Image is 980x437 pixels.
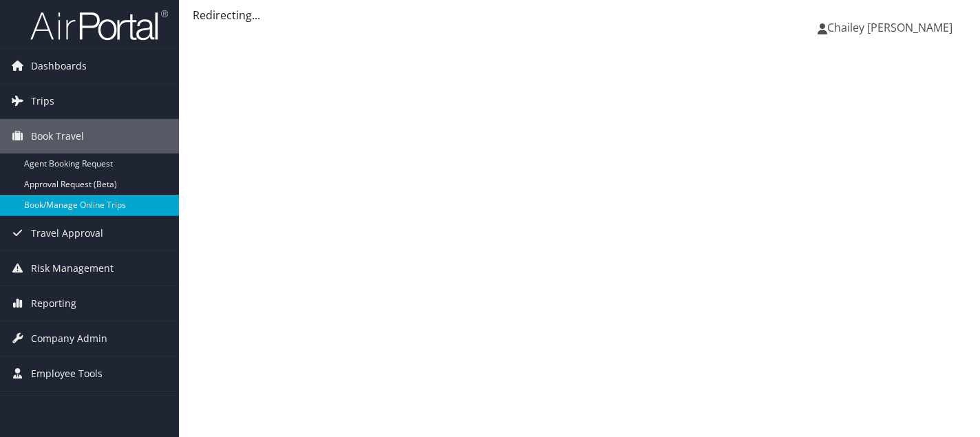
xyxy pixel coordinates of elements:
[31,356,103,391] span: Employee Tools
[193,7,966,23] div: Redirecting...
[818,7,966,48] a: Chailey [PERSON_NAME]
[31,286,76,321] span: Reporting
[31,119,84,153] span: Book Travel
[30,9,168,41] img: airportal-logo.png
[827,20,952,35] span: Chailey [PERSON_NAME]
[31,216,103,251] span: Travel Approval
[31,321,107,356] span: Company Admin
[31,251,114,286] span: Risk Management
[31,49,87,83] span: Dashboards
[31,84,54,118] span: Trips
